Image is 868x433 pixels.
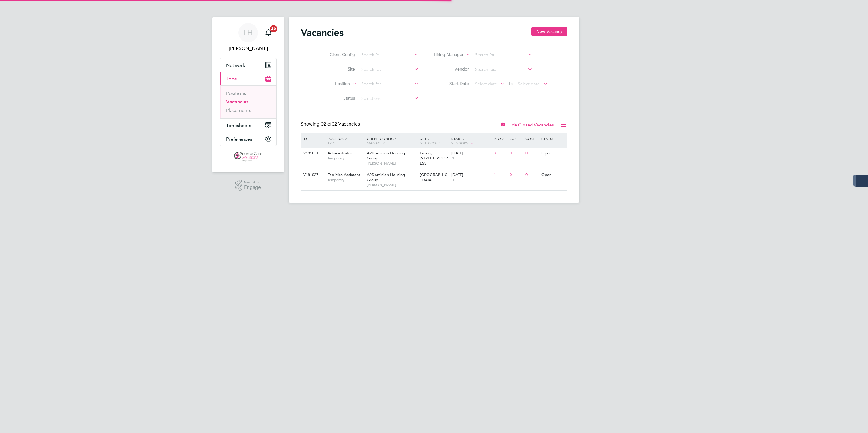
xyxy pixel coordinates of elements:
[451,151,491,156] div: [DATE]
[524,169,540,181] div: 0
[244,29,253,37] span: LH
[420,140,440,145] span: Site Group
[226,76,237,82] span: Jobs
[475,81,497,87] span: Select date
[262,23,275,42] a: 20
[327,140,336,145] span: Type
[451,156,455,161] span: 1
[226,90,246,96] a: Positions
[226,123,251,128] span: Timesheets
[359,65,419,74] input: Search for...
[220,152,277,162] a: Go to home page
[420,150,448,166] span: Ealing, [STREET_ADDRESS]
[450,133,492,149] div: Start /
[220,132,276,146] button: Preferences
[359,94,419,103] input: Select one
[321,121,360,127] span: 02 Vacancies
[420,172,447,182] span: [GEOGRAPHIC_DATA]
[327,172,360,177] span: Facilities Assistant
[540,133,566,144] div: Status
[320,52,355,57] label: Client Config
[429,52,464,58] label: Hiring Manager
[434,66,469,72] label: Vendor
[418,133,450,148] div: Site /
[320,66,355,72] label: Site
[226,107,251,113] a: Placements
[508,169,524,181] div: 0
[451,178,455,183] span: 1
[500,122,554,128] label: Hide Closed Vacancies
[451,140,468,145] span: Vendors
[226,136,252,142] span: Preferences
[235,180,261,191] a: Powered byEngage
[524,148,540,159] div: 0
[508,133,524,144] div: Sub
[367,150,405,161] span: A2Dominion Housing Group
[359,80,419,88] input: Search for...
[367,161,417,166] span: [PERSON_NAME]
[320,95,355,101] label: Status
[244,180,261,185] span: Powered by
[234,152,262,162] img: servicecare-logo-retina.png
[270,25,277,32] span: 20
[531,27,567,36] button: New Vacancy
[367,172,405,182] span: A2Dominion Housing Group
[321,121,332,127] span: 02 of
[301,121,361,127] div: Showing
[540,148,566,159] div: Open
[226,99,248,105] a: Vacancies
[367,140,385,145] span: Manager
[359,51,419,59] input: Search for...
[323,133,365,148] div: Position /
[434,81,469,86] label: Start Date
[508,148,524,159] div: 0
[507,80,515,87] span: To
[473,65,533,74] input: Search for...
[220,72,276,85] button: Jobs
[220,119,276,132] button: Timesheets
[473,51,533,59] input: Search for...
[492,169,508,181] div: 1
[327,150,352,156] span: Administrator
[302,148,323,159] div: V181031
[220,45,277,52] span: Lewis Hodson
[518,81,540,87] span: Select date
[327,156,364,161] span: Temporary
[524,133,540,144] div: Conf
[492,133,508,144] div: Reqd
[451,172,491,178] div: [DATE]
[492,148,508,159] div: 3
[367,182,417,187] span: [PERSON_NAME]
[220,85,276,118] div: Jobs
[301,27,344,39] h2: Vacancies
[540,169,566,181] div: Open
[327,178,364,182] span: Temporary
[220,23,277,52] a: LH[PERSON_NAME]
[365,133,418,148] div: Client Config /
[244,185,261,190] span: Engage
[315,81,350,87] label: Position
[226,62,245,68] span: Network
[212,17,284,172] nav: Main navigation
[220,58,276,72] button: Network
[302,133,323,144] div: ID
[302,169,323,181] div: V181027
